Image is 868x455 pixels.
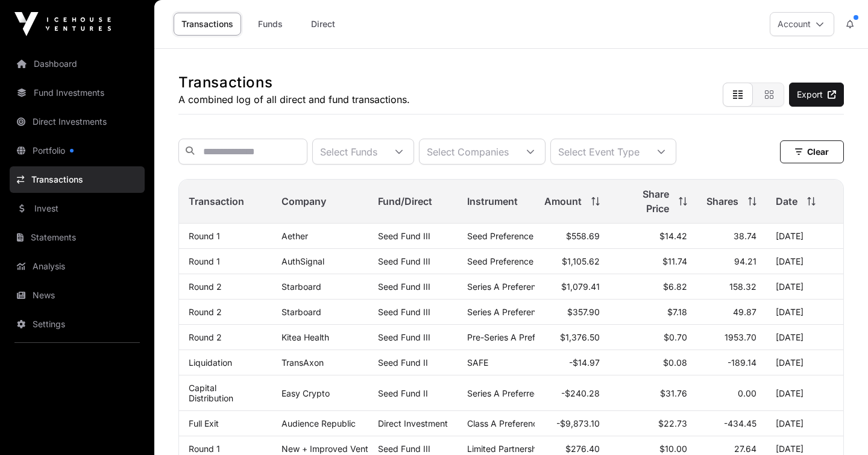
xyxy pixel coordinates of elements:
[766,325,843,350] td: [DATE]
[663,357,687,368] span: $0.08
[662,256,687,266] span: $11.74
[467,418,572,428] span: Class A Preference Shares
[766,274,843,300] td: [DATE]
[658,418,687,428] span: $22.73
[10,108,145,135] a: Direct Investments
[738,388,756,398] span: 0.00
[189,281,222,292] a: Round 2
[189,418,219,428] a: Full Exit
[189,444,220,454] a: Round 1
[729,281,756,292] span: 158.32
[766,249,843,274] td: [DATE]
[281,444,385,454] a: New + Improved Ventures
[766,411,843,436] td: [DATE]
[281,281,321,292] a: Starboard
[551,139,647,164] div: Select Event Type
[246,13,294,36] a: Funds
[535,224,609,249] td: $558.69
[734,444,756,454] span: 27.64
[535,300,609,325] td: $357.90
[189,307,222,317] a: Round 2
[378,256,430,266] a: Seed Fund III
[378,357,428,368] a: Seed Fund II
[10,311,145,337] a: Settings
[10,253,145,280] a: Analysis
[467,256,563,266] span: Seed Preference Shares
[281,194,326,209] span: Company
[281,231,308,241] a: Aether
[189,194,244,209] span: Transaction
[10,166,145,193] a: Transactions
[706,194,738,209] span: Shares
[808,397,868,455] iframe: Chat Widget
[535,411,609,436] td: -$9,873.10
[378,388,428,398] a: Seed Fund II
[766,350,843,375] td: [DATE]
[766,300,843,325] td: [DATE]
[467,307,575,317] span: Series A Preference Shares
[734,256,756,266] span: 94.21
[467,357,488,368] span: SAFE
[535,249,609,274] td: $1,105.62
[734,231,756,241] span: 38.74
[659,444,687,454] span: $10.00
[378,307,430,317] a: Seed Fund III
[378,194,432,209] span: Fund/Direct
[10,224,145,251] a: Statements
[659,231,687,241] span: $14.42
[780,140,844,163] button: Clear
[467,444,566,454] span: Limited Partnership Units
[535,274,609,300] td: $1,079.41
[544,194,582,209] span: Amount
[766,375,843,411] td: [DATE]
[378,281,430,292] a: Seed Fund III
[728,357,756,368] span: -189.14
[420,139,516,164] div: Select Companies
[766,224,843,249] td: [DATE]
[789,83,844,107] a: Export
[467,388,565,398] span: Series A Preferred Share
[378,418,448,428] span: Direct Investment
[189,357,232,368] a: Liquidation
[776,194,797,209] span: Date
[189,332,222,342] a: Round 2
[281,388,330,398] a: Easy Crypto
[281,307,321,317] a: Starboard
[189,256,220,266] a: Round 1
[174,13,241,36] a: Transactions
[10,80,145,106] a: Fund Investments
[619,187,669,216] span: Share Price
[178,73,410,92] h1: Transactions
[10,195,145,222] a: Invest
[378,231,430,241] a: Seed Fund III
[535,350,609,375] td: -$14.97
[467,194,518,209] span: Instrument
[10,282,145,309] a: News
[660,388,687,398] span: $31.76
[281,418,356,428] a: Audience Republic
[299,13,347,36] a: Direct
[378,444,430,454] a: Seed Fund III
[733,307,756,317] span: 49.87
[281,357,324,368] a: TransAxon
[725,332,756,342] span: 1953.70
[281,256,324,266] a: AuthSignal
[14,12,111,36] img: Icehouse Ventures Logo
[667,307,687,317] span: $7.18
[10,51,145,77] a: Dashboard
[467,281,575,292] span: Series A Preference Shares
[467,332,592,342] span: Pre-Series A Preference Shares
[378,332,430,342] a: Seed Fund III
[535,375,609,411] td: -$240.28
[313,139,385,164] div: Select Funds
[663,281,687,292] span: $6.82
[664,332,687,342] span: $0.70
[467,231,563,241] span: Seed Preference Shares
[189,383,233,403] a: Capital Distribution
[189,231,220,241] a: Round 1
[10,137,145,164] a: Portfolio
[770,12,834,36] button: Account
[724,418,756,428] span: -434.45
[535,325,609,350] td: $1,376.50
